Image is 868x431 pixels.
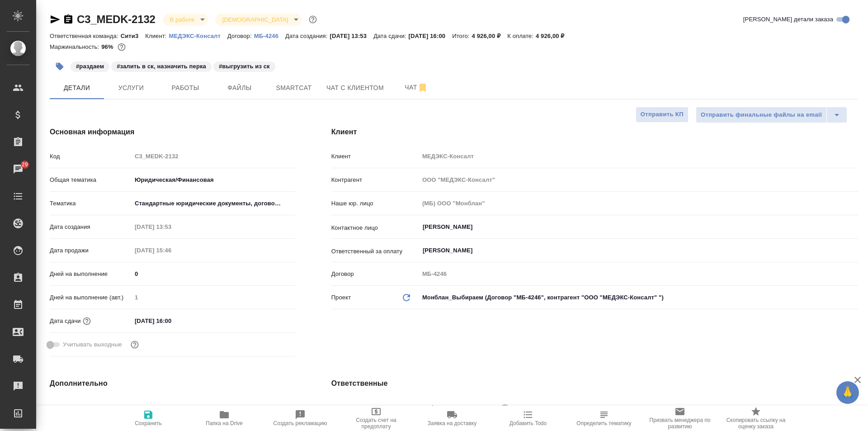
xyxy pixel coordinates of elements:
[218,82,261,94] span: Файлы
[331,405,419,414] p: Клиентские менеджеры
[326,82,384,94] span: Чат с клиентом
[641,109,684,120] span: Отправить КП
[132,314,211,327] input: ✎ Введи что-нибудь
[419,197,858,210] input: Пустое поле
[135,420,162,426] span: Сохранить
[262,406,338,431] button: Создать рекламацию
[419,173,858,186] input: Пустое поле
[696,107,827,123] button: Отправить финальные файлы на email
[272,82,316,94] span: Smartcat
[419,290,858,305] div: Монблан_Выбираем (Договор "МБ-4246", контрагент "ООО "МЕДЭКС-Консалт" ")
[101,43,115,50] p: 96%
[344,417,409,430] span: Создать счет на предоплату
[50,175,132,185] p: Общая тематика
[447,403,512,414] div: [PERSON_NAME]
[77,13,156,25] a: C3_MEDK-2132
[163,14,208,26] div: В работе
[16,160,33,169] span: 29
[215,14,302,26] div: В работе
[50,43,101,50] p: Маржинальность:
[419,150,858,163] input: Пустое поле
[331,378,858,389] h4: Ответственные
[132,172,295,188] div: Юридическая/Финансовая
[507,33,536,39] p: К оплате:
[417,82,428,93] svg: Отписаться
[422,398,443,419] button: Добавить менеджера
[129,339,141,350] button: Выбери, если сб и вс нужно считать рабочими днями для выполнения заказа.
[206,420,243,426] span: Папка на Drive
[331,127,858,137] h4: Клиент
[395,82,438,93] span: Чат
[132,267,295,280] input: ✎ Введи что-нибудь
[50,57,70,76] button: Добавить тэг
[331,223,419,232] p: Контактное лицо
[50,33,121,39] p: Ответственная команда:
[853,226,855,228] button: Open
[186,406,262,431] button: Папка на Drive
[164,82,207,94] span: Работы
[409,33,453,39] p: [DATE] 16:00
[853,250,855,251] button: Open
[331,270,419,279] p: Договор
[50,378,295,389] h4: Дополнительно
[81,315,93,327] button: Если добавить услуги и заполнить их объемом, то дата рассчитается автоматически
[50,246,132,255] p: Дата продажи
[50,199,132,208] p: Тематика
[428,420,476,426] span: Заявка на доставку
[117,62,206,71] p: #залить в ск, назначить перка
[132,150,295,163] input: Пустое поле
[219,62,270,71] p: #выгрузить из ск
[642,406,718,431] button: Призвать менеджера по развитию
[63,340,122,349] span: Учитывать выходные
[116,41,127,53] button: 180.09 RUB;
[63,14,74,25] button: Скопировать ссылку
[331,175,419,185] p: Контрагент
[743,15,833,24] span: [PERSON_NAME] детали заказа
[55,82,99,94] span: Детали
[338,406,414,431] button: Создать счет на предоплату
[50,403,132,412] p: Путь на drive
[414,406,490,431] button: Заявка на доставку
[447,404,503,413] span: [PERSON_NAME]
[145,33,169,39] p: Клиент:
[121,33,146,39] p: Сити3
[536,33,571,39] p: 4 926,00 ₽
[330,33,374,39] p: [DATE] 13:53
[718,406,794,431] button: Скопировать ссылку на оценку заказа
[274,420,327,426] span: Создать рекламацию
[472,33,508,39] p: 4 926,00 ₽
[50,14,61,25] button: Скопировать ссылку для ЯМессенджера
[132,244,211,257] input: Пустое поле
[254,33,285,39] p: МБ-4246
[227,33,254,39] p: Договор:
[109,82,153,94] span: Услуги
[132,196,295,211] div: Стандартные юридические документы, договоры, уставы
[132,220,211,233] input: Пустое поле
[566,406,642,431] button: Определить тематику
[110,406,186,431] button: Сохранить
[50,270,132,279] p: Дней на выполнение
[169,33,227,39] p: МЕДЭКС-Консалт
[167,16,197,24] button: В работе
[696,107,847,123] div: split button
[254,32,285,39] a: МБ-4246
[509,420,547,426] span: Добавить Todo
[636,107,689,123] button: Отправить КП
[50,127,295,137] h4: Основная информация
[50,293,132,302] p: Дней на выполнение (авт.)
[701,110,822,120] span: Отправить финальные файлы на email
[647,417,712,430] span: Призвать менеджера по развитию
[331,199,419,208] p: Наше юр. лицо
[169,32,227,39] a: МЕДЭКС-Консалт
[50,223,132,232] p: Дата создания
[2,158,34,180] a: 29
[331,293,351,302] p: Проект
[50,152,132,161] p: Код
[50,317,81,326] p: Дата сдачи
[452,33,472,39] p: Итого:
[373,33,408,39] p: Дата сдачи:
[76,62,104,71] p: #раздаем
[723,417,788,430] span: Скопировать ссылку на оценку заказа
[331,152,419,161] p: Клиент
[132,291,295,304] input: Пустое поле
